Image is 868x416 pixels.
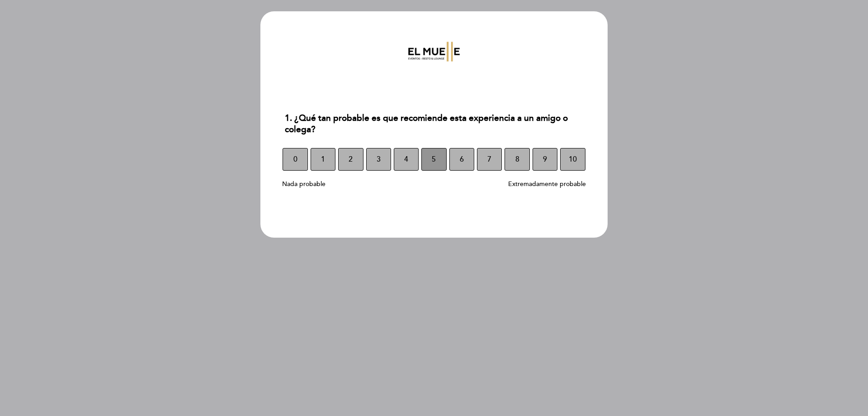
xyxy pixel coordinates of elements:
[543,147,547,172] span: 9
[321,147,325,172] span: 1
[282,180,325,188] span: Nada probable
[283,148,307,171] button: 0
[515,147,519,172] span: 8
[421,148,446,171] button: 5
[349,147,353,172] span: 2
[505,148,529,171] button: 8
[338,148,363,171] button: 2
[508,180,586,188] span: Extremadamente probable
[560,148,585,171] button: 10
[377,147,381,172] span: 3
[366,148,391,171] button: 3
[460,147,464,172] span: 6
[278,107,590,141] div: 1. ¿Qué tan probable es que recomiende esta experiencia a un amigo o colega?
[569,147,577,172] span: 10
[432,147,436,172] span: 5
[533,148,557,171] button: 9
[449,148,474,171] button: 6
[477,148,502,171] button: 7
[394,148,419,171] button: 4
[402,20,466,84] img: header_1662052288.png
[404,147,408,172] span: 4
[311,148,335,171] button: 1
[487,147,491,172] span: 7
[293,147,297,172] span: 0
